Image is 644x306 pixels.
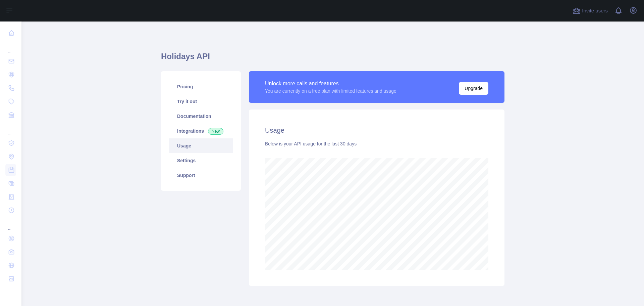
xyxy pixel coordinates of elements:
[161,51,504,67] h1: Holidays API
[265,88,396,94] div: You are currently on a free plan with limited features and usage
[5,122,16,136] div: ...
[169,124,233,138] a: Integrations New
[169,138,233,153] a: Usage
[169,168,233,183] a: Support
[169,94,233,109] a: Try it out
[208,128,223,135] span: New
[571,5,609,16] button: Invite users
[265,140,488,147] div: Below is your API usage for the last 30 days
[5,40,16,54] div: ...
[5,218,16,231] div: ...
[265,80,396,88] div: Unlock more calls and features
[582,7,608,15] span: Invite users
[169,109,233,124] a: Documentation
[169,153,233,168] a: Settings
[265,126,488,135] h2: Usage
[459,82,488,95] button: Upgrade
[169,79,233,94] a: Pricing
